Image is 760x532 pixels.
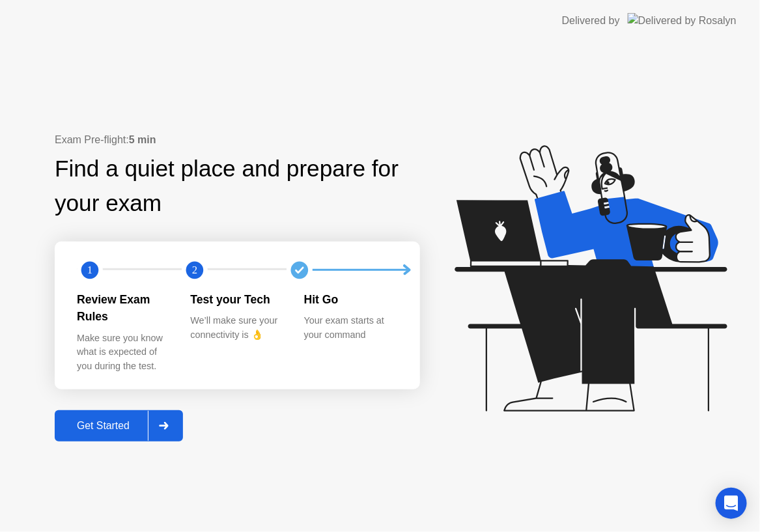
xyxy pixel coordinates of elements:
div: Your exam starts at your command [304,314,397,342]
div: Open Intercom Messenger [716,488,747,519]
div: Hit Go [304,291,397,308]
div: Exam Pre-flight: [55,132,420,148]
div: Get Started [59,420,148,432]
text: 2 [192,264,197,277]
div: Make sure you know what is expected of you during the test. [77,331,169,374]
b: 5 min [129,134,156,145]
img: Delivered by Rosalyn [628,13,737,28]
button: Get Started [55,410,183,441]
div: We’ll make sure your connectivity is 👌 [190,314,283,342]
div: Find a quiet place and prepare for your exam [55,152,420,221]
div: Delivered by [562,13,620,29]
div: Test your Tech [190,291,283,308]
text: 1 [87,264,92,277]
div: Review Exam Rules [77,291,169,326]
